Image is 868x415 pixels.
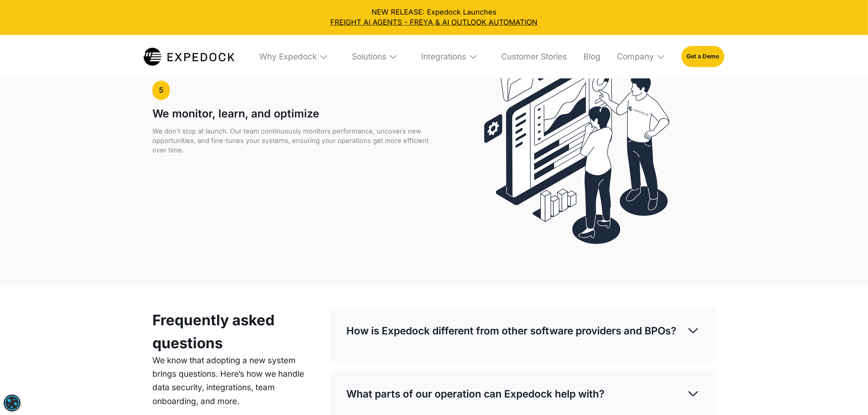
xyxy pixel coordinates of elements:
p: What parts of our operation can Expedock help with? [346,387,604,402]
a: Blog [576,35,600,79]
div: Solutions [352,51,386,62]
p: We don’t stop at launch. Our team continuously monitors performance, uncovers new opportunities, ... [152,127,431,155]
a: Customer Stories [494,35,567,79]
strong: Frequently asked questions [152,311,275,352]
iframe: Chat Widget [832,380,868,415]
div: Company [610,35,673,79]
a: FREIGHT AI AGENTS - FREYA & AI OUTLOOK AUTOMATION [7,18,861,28]
h1: We monitor, learn, and optimize [152,107,319,120]
div: Why Expedock [259,51,317,62]
div: Integrations [414,35,485,79]
div: Company [617,51,654,62]
div: NEW RELEASE: Expedock Launches [7,7,861,28]
div: Integrations [421,51,467,62]
p: How is Expedock different from other software providers and BPOs? [346,324,676,338]
p: We know that adopting a new system brings questions. Here’s how we handle data security, integrat... [152,353,322,408]
a: Get a Demo [681,46,724,67]
div: Why Expedock [252,35,335,79]
div: Solutions [345,35,405,79]
a: 5 [152,81,170,100]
